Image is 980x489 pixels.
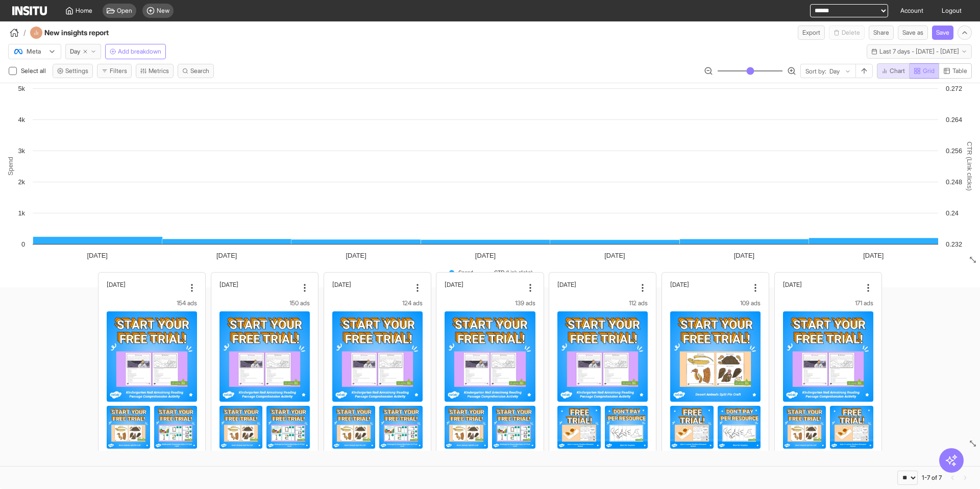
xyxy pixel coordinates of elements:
div: 171 ads [783,299,873,307]
text: 5k [18,85,25,92]
span: Last 7 days - [DATE] - [DATE] [879,47,959,56]
text: 0.256 [946,147,962,155]
button: Save as [898,26,928,40]
span: Open [117,7,132,15]
button: Day [65,44,101,59]
div: Mon 18 August, 2025 [783,281,861,288]
h2: [DATE] [332,281,351,288]
div: 109 ads [670,299,761,307]
div: Tue 12 August, 2025 [107,281,185,288]
div: 1-7 of 7 [922,474,942,482]
text: 0.232 [946,240,962,248]
h4: New insights report [44,28,136,38]
h2: [DATE] [557,281,576,288]
span: Search [190,67,209,75]
button: Search [178,64,214,78]
text: 3k [18,147,25,155]
div: 112 ads [557,299,648,307]
button: Save [932,26,953,40]
span: Day [70,47,80,56]
text: Spend [7,157,14,176]
button: Share [869,26,894,40]
button: Chart [877,63,910,79]
div: Thu 14 August, 2025 [332,281,410,288]
text: 0.264 [946,116,962,124]
span: Grid [923,67,935,75]
text: 0.248 [946,178,962,186]
div: 124 ads [332,299,423,307]
span: Settings [65,67,88,75]
tspan: [DATE] [216,252,237,259]
tspan: [DATE] [475,252,496,259]
div: Sat 16 August, 2025 [557,281,635,288]
div: Wed 13 August, 2025 [219,281,298,288]
span: You cannot delete a preset report. [829,26,865,40]
tspan: [DATE] [734,252,754,259]
span: Add breakdown [118,47,161,56]
text: CTR (Link clicks) [966,141,973,191]
h2: [DATE] [107,281,126,288]
tspan: [DATE] [87,252,108,259]
div: Sun 17 August, 2025 [670,281,748,288]
span: Table [952,67,967,75]
div: 150 ads [219,299,310,307]
button: Grid [910,63,939,79]
tspan: [DATE] [863,252,884,259]
button: Last 7 days - [DATE] - [DATE] [867,44,972,59]
button: Filters [97,64,132,78]
div: 154 ads [107,299,197,307]
h2: [DATE] [445,281,463,288]
text: 4k [18,116,25,124]
text: 1k [18,209,25,217]
div: 139 ads [445,299,535,307]
span: Sort by: [805,67,826,76]
button: Table [939,63,972,79]
span: Chart [890,67,905,75]
button: Delete [829,26,865,40]
text: 0.24 [946,209,959,217]
h2: [DATE] [783,281,802,288]
tspan: [DATE] [604,252,625,259]
img: Logo [12,6,47,15]
text: 0 [21,240,25,248]
span: / [23,28,26,38]
text: 0.272 [946,85,962,92]
button: Add breakdown [105,44,166,59]
div: Fri 15 August, 2025 [445,281,523,288]
button: Settings [53,64,93,78]
h2: [DATE] [219,281,238,288]
tspan: [DATE] [346,252,366,259]
div: New insights report [30,27,136,39]
h2: [DATE] [670,281,689,288]
button: Metrics [136,64,174,78]
button: Export [798,26,825,40]
button: / [8,27,26,39]
span: New [157,7,169,15]
span: Home [76,7,92,15]
span: Select all [21,67,48,75]
text: 2k [18,178,25,186]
